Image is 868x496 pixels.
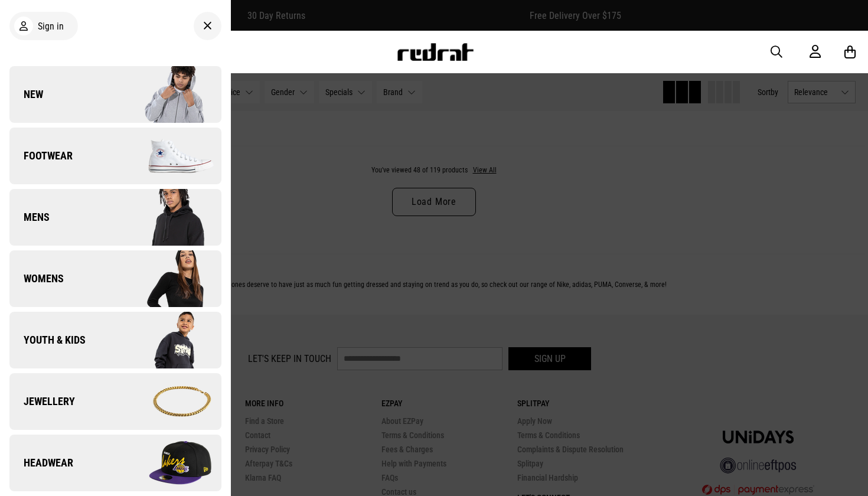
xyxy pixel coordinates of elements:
a: Footwear Company [9,128,221,184]
span: Headwear [9,456,73,470]
span: Sign in [38,21,64,32]
span: Womens [9,272,64,286]
span: Jewellery [9,394,75,409]
img: Company [115,311,221,370]
span: New [9,87,43,102]
span: Mens [9,210,50,224]
img: Redrat logo [396,43,474,61]
img: Company [115,433,221,492]
img: Company [115,372,221,431]
img: Company [115,249,221,308]
span: Footwear [9,149,73,163]
a: Jewellery Company [9,373,221,430]
img: Company [115,65,221,124]
a: Mens Company [9,189,221,246]
a: Womens Company [9,250,221,307]
a: New Company [9,66,221,123]
span: Youth & Kids [9,333,86,347]
img: Company [115,188,221,247]
button: Open LiveChat chat widget [9,5,45,40]
a: Headwear Company [9,435,221,491]
a: Youth & Kids Company [9,312,221,368]
img: Company [115,126,221,185]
